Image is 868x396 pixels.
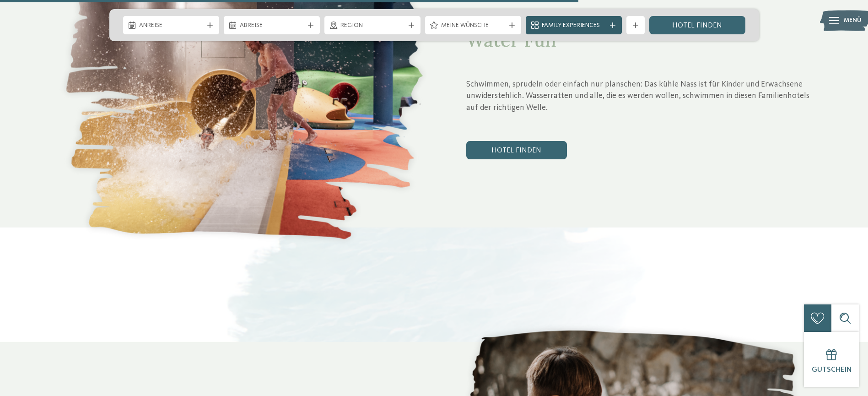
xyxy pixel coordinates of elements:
span: Region [340,21,404,30]
span: Anreise [139,21,203,30]
span: Gutschein [812,366,852,374]
span: Abreise [240,21,304,30]
a: Hotel finden [466,141,567,159]
span: Meine Wünsche [441,21,505,30]
a: Hotel finden [649,16,745,34]
a: Gutschein [804,332,859,387]
p: Schwimmen, sprudeln oder einfach nur planschen: Das kühle Nass ist für Kinder und Erwachsene unwi... [466,79,814,114]
span: Family Experiences [542,21,606,30]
